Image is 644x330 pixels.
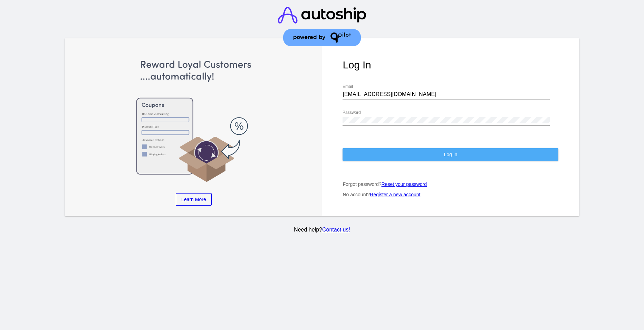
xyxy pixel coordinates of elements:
[343,181,558,187] p: Forgot password?
[382,181,427,187] a: Reset your password
[176,193,212,206] a: Learn More
[370,192,420,197] a: Register a new account
[322,227,350,233] a: Contact us!
[181,197,206,202] span: Learn More
[444,152,457,157] span: Log In
[64,227,580,233] p: Need help?
[343,59,558,71] h1: Log In
[343,192,558,197] p: No account?
[86,59,301,183] img: Apply Coupons Automatically to Scheduled Orders with QPilot
[343,91,550,97] input: Email
[343,148,558,161] button: Log In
